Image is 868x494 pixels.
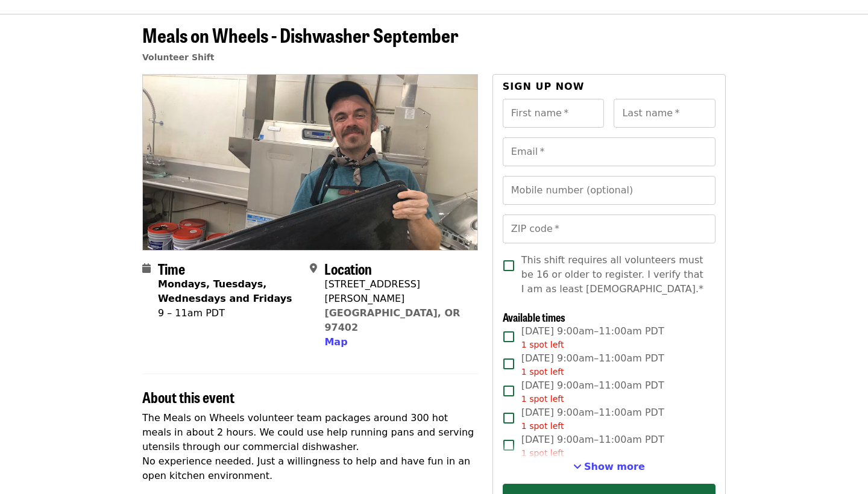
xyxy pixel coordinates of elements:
p: The Meals on Wheels volunteer team packages around 300 hot meals in about 2 hours. We could use h... [142,411,478,483]
input: First name [503,99,605,128]
div: [STREET_ADDRESS][PERSON_NAME] [324,277,468,306]
span: 1 spot left [521,394,564,404]
div: 9 – 11am PDT [158,306,300,320]
span: Show more [584,461,645,472]
span: About this event [142,386,234,407]
input: Mobile number (optional) [503,176,715,205]
span: [DATE] 9:00am–11:00am PDT [521,433,664,460]
span: Time [158,258,185,279]
span: Map [324,336,347,348]
span: [DATE] 9:00am–11:00am PDT [521,351,664,378]
span: 1 spot left [521,340,564,349]
a: Volunteer Shift [142,52,215,62]
input: Last name [614,99,715,128]
img: Meals on Wheels - Dishwasher September organized by FOOD For Lane County [143,75,477,249]
button: Map [324,335,347,349]
button: See more timeslots [573,460,645,474]
span: Location [324,258,372,279]
span: [DATE] 9:00am–11:00am PDT [521,405,664,433]
span: 1 spot left [521,367,564,377]
span: Meals on Wheels - Dishwasher September [142,20,459,49]
i: calendar icon [142,263,151,274]
span: Sign up now [503,81,585,92]
span: 1 spot left [521,421,564,431]
span: 1 spot left [521,448,564,458]
i: map-marker-alt icon [310,263,317,274]
a: [GEOGRAPHIC_DATA], OR 97402 [324,307,460,333]
span: Available times [503,309,565,325]
span: This shift requires all volunteers must be 16 or older to register. I verify that I am as least [... [521,253,706,296]
input: ZIP code [503,214,715,243]
strong: Mondays, Tuesdays, Wednesdays and Fridays [158,278,292,304]
span: [DATE] 9:00am–11:00am PDT [521,378,664,405]
span: [DATE] 9:00am–11:00am PDT [521,324,664,351]
input: Email [503,137,715,166]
